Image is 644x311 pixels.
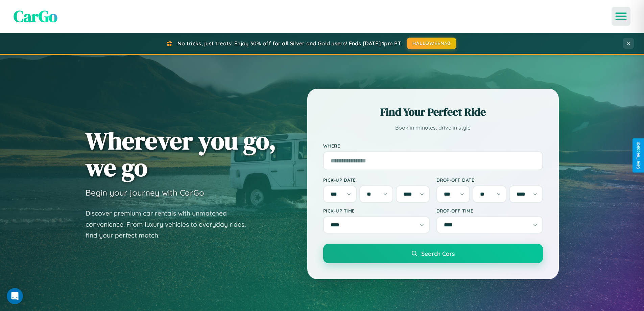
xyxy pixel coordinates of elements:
[436,208,543,214] label: Drop-off Time
[86,208,255,241] p: Discover premium car rentals with unmatched convenience. From luxury vehicles to everyday rides, ...
[177,40,402,47] span: No tricks, just treats! Enjoy 30% off for all Silver and Gold users! Ends [DATE] 1pm PT.
[86,127,276,181] h1: Wherever you go, we go
[323,105,543,119] h2: Find Your Perfect Ride
[636,142,641,169] div: Give Feedback
[421,250,455,257] span: Search Cars
[86,187,204,198] h3: Begin your journey with CarGo
[612,7,630,26] button: Open menu
[7,288,23,304] iframe: Intercom live chat
[323,123,543,133] p: Book in minutes, drive in style
[323,143,543,149] label: Where
[323,244,543,263] button: Search Cars
[436,177,543,183] label: Drop-off Date
[323,177,430,183] label: Pick-up Date
[407,38,456,49] button: HALLOWEEN30
[323,208,430,214] label: Pick-up Time
[14,5,57,27] span: CarGo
